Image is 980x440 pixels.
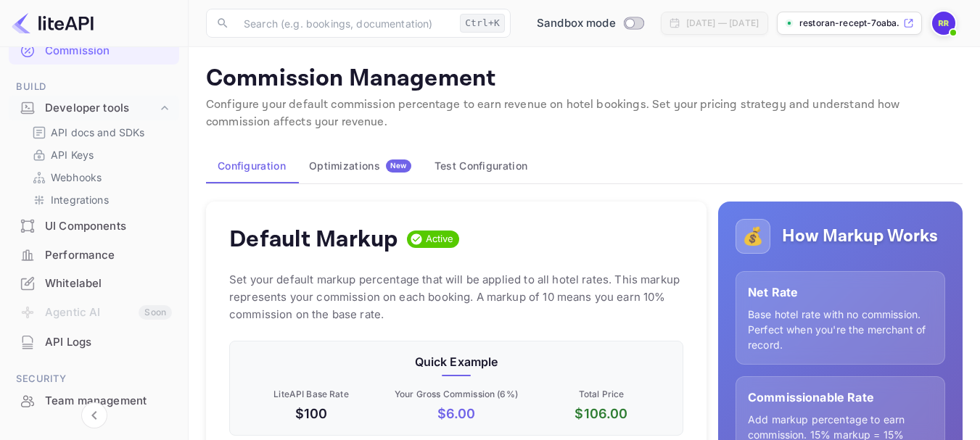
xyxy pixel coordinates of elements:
[51,192,109,207] p: Integrations
[9,96,179,121] div: Developer tools
[206,149,297,183] button: Configuration
[45,100,157,117] div: Developer tools
[420,232,460,246] span: Active
[32,147,168,162] a: API Keys
[748,283,933,301] p: Net Rate
[45,422,172,439] div: Fraud management
[9,371,179,387] span: Security
[9,212,179,239] a: UI Components
[9,241,179,268] a: Performance
[229,271,683,323] p: Set your default markup percentage that will be applied to all hotel rates. This markup represent...
[9,328,179,357] div: API Logs
[45,275,172,292] div: Whitelabel
[9,387,179,414] a: Team management
[51,125,145,140] p: API docs and SDKs
[26,189,173,210] div: Integrations
[748,389,933,406] p: Commissionable Rate
[9,270,179,296] a: Whitelabel
[45,218,172,235] div: UI Components
[9,37,179,65] div: Commission
[9,270,179,298] div: Whitelabel
[309,159,411,173] div: Optimizations
[387,404,526,423] p: $ 6.00
[386,161,411,170] span: New
[9,212,179,241] div: UI Components
[387,388,526,401] p: Your Gross Commission ( 6 %)
[12,12,94,35] img: LiteAPI logo
[423,149,539,183] button: Test Configuration
[51,147,94,162] p: API Keys
[229,225,398,254] h4: Default Markup
[932,12,955,35] img: Restoran Recept
[242,353,671,370] p: Quick Example
[748,307,933,352] p: Base hotel rate with no commission. Perfect when you're the merchant of record.
[532,404,671,423] p: $ 106.00
[686,17,759,30] div: [DATE] — [DATE]
[26,144,173,165] div: API Keys
[26,122,173,143] div: API docs and SDKs
[81,402,107,428] button: Collapse navigation
[32,170,168,185] a: Webhooks
[45,43,172,59] div: Commission
[532,388,671,401] p: Total Price
[242,388,381,401] p: LiteAPI Base Rate
[531,15,649,32] div: Switch to Production mode
[9,387,179,415] div: Team management
[9,79,179,95] span: Build
[782,225,938,248] h5: How Markup Works
[45,334,172,351] div: API Logs
[537,15,616,32] span: Sandbox mode
[9,328,179,355] a: API Logs
[799,17,900,30] p: restoran-recept-7oaba....
[32,125,168,140] a: API docs and SDKs
[45,393,172,410] div: Team management
[9,241,179,270] div: Performance
[51,170,102,185] p: Webhooks
[206,65,963,94] p: Commission Management
[460,14,505,33] div: Ctrl+K
[742,223,764,249] p: 💰
[9,37,179,64] a: Commission
[235,9,454,38] input: Search (e.g. bookings, documentation)
[45,247,172,264] div: Performance
[242,404,381,423] p: $100
[32,192,168,207] a: Integrations
[26,167,173,188] div: Webhooks
[206,96,963,131] p: Configure your default commission percentage to earn revenue on hotel bookings. Set your pricing ...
